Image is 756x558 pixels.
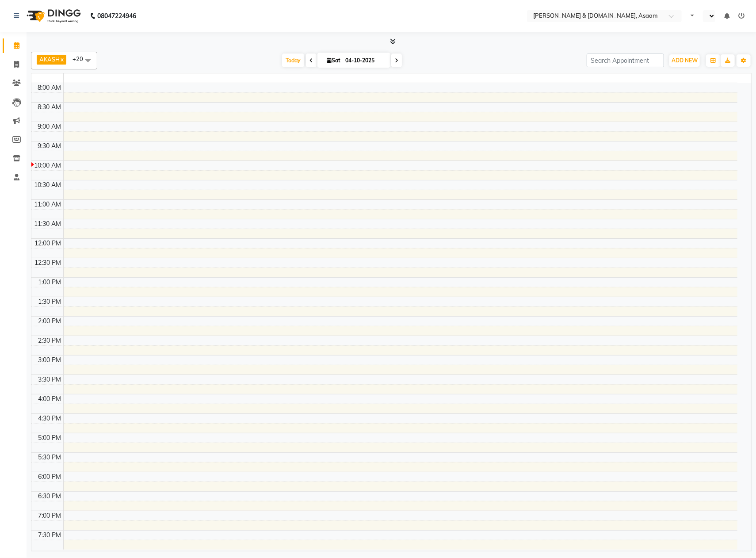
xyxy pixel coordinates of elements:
[36,141,63,151] div: 9:30 AM
[37,355,63,365] div: 3:00 PM
[37,278,63,287] div: 1:00 PM
[343,54,387,67] input: 2025-10-04
[37,375,63,384] div: 3:30 PM
[33,180,63,190] div: 10:30 AM
[36,103,63,112] div: 8:30 AM
[37,336,63,345] div: 2:30 PM
[33,219,63,229] div: 11:30 AM
[37,531,63,540] div: 7:30 PM
[33,239,63,248] div: 12:00 PM
[33,200,63,209] div: 11:00 AM
[36,122,63,131] div: 9:00 AM
[33,258,63,268] div: 12:30 PM
[97,4,136,28] b: 08047224946
[282,54,304,67] span: Today
[37,472,63,482] div: 6:00 PM
[37,414,63,423] div: 4:30 PM
[37,394,63,404] div: 4:00 PM
[37,453,63,462] div: 5:30 PM
[37,433,63,443] div: 5:00 PM
[672,57,698,64] span: ADD NEW
[73,55,90,62] span: +20
[587,54,664,67] input: Search Appointment
[37,511,63,520] div: 7:00 PM
[33,161,63,170] div: 10:00 AM
[325,57,343,64] span: Sat
[39,56,60,63] span: AKASH
[36,83,63,92] div: 8:00 AM
[37,297,63,306] div: 1:30 PM
[23,4,83,28] img: logo
[669,54,700,67] button: ADD NEW
[37,492,63,501] div: 6:30 PM
[37,317,63,326] div: 2:00 PM
[60,56,64,63] a: x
